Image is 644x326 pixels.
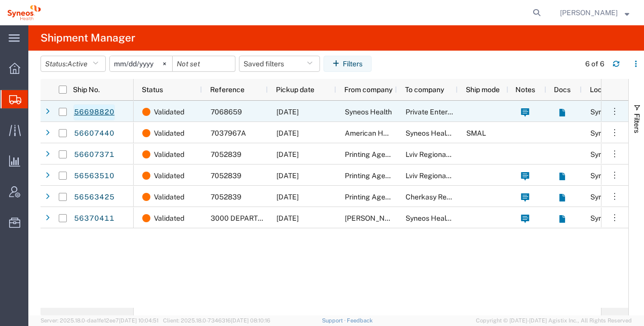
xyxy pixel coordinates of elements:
[559,7,630,19] button: [PERSON_NAME]
[211,129,246,137] span: 7037967A
[73,147,115,163] a: 56607371
[41,56,106,72] button: Status:Active
[276,172,299,180] span: 08/27/2025
[154,208,184,229] span: Validated
[405,86,444,94] span: To company
[154,144,184,165] span: Validated
[276,129,299,137] span: 08/27/2025
[345,129,435,137] span: American Hospital Network
[324,56,372,72] button: Filters
[276,86,314,94] span: Pickup date
[67,60,88,68] span: Active
[211,150,241,158] span: 7052839
[590,86,618,94] span: Location
[276,193,299,201] span: 08/27/2025
[231,317,270,323] span: [DATE] 08:10:16
[345,108,392,116] span: Syneos Health
[466,129,486,137] span: SMAL
[239,56,320,72] button: Saved filters
[406,214,527,222] span: Syneos Health Mexico
[7,5,41,20] img: logo
[73,168,115,184] a: 56563510
[154,186,184,208] span: Validated
[211,193,241,201] span: 7052839
[515,86,535,94] span: Notes
[73,189,115,206] a: 56563425
[345,150,439,158] span: Printing Agency "Copy Shop"
[276,214,299,222] span: 08/04/2025
[345,214,402,222] span: Renata Jahel Delgado
[344,86,392,94] span: From company
[322,317,347,323] a: Support
[154,123,184,144] span: Validated
[211,172,241,180] span: 7052839
[41,317,158,323] span: Server: 2025.18.0-daa1fe12ee7
[211,108,242,116] span: 7068659
[41,25,135,51] h4: Shipment Manager
[276,108,299,116] span: 09/05/2025
[466,86,500,94] span: Ship mode
[554,86,571,94] span: Docs
[154,165,184,186] span: Validated
[154,101,184,123] span: Validated
[211,214,321,222] span: 3000 DEPARTMENTAL EXPENSE
[406,172,607,180] span: Lviv Regional Clinical Psychiatric Hospital", Department #25
[476,316,632,325] span: Copyright © [DATE]-[DATE] Agistix Inc., All Rights Reserved
[406,193,541,201] span: Cherkasy Regional Psychiatric Hospital of Cherkasy
[345,193,439,201] span: Printing Agency "Copy Shop"
[276,150,299,158] span: 08/27/2025
[142,86,163,94] span: Status
[406,150,607,158] span: Lviv Regional Clinical Psychiatric Hospital", Department #25
[163,317,270,323] span: Client: 2025.18.0-7346316
[633,113,641,133] span: Filters
[406,129,496,137] span: Syneos Health Hungary Kft.
[73,86,100,94] span: Ship No.
[345,172,439,180] span: Printing Agency "Copy Shop"
[210,86,245,94] span: Reference
[73,126,115,142] a: 56607440
[73,104,115,120] a: 56698820
[406,108,621,116] span: Private Enterprise private production company «Acinus»
[560,7,618,18] span: Oksana Tsankova
[119,317,158,323] span: [DATE] 10:04:51
[585,59,605,69] div: 6 of 6
[110,56,172,71] input: Not set
[73,211,115,227] a: 56370411
[173,56,235,71] input: Not set
[347,317,373,323] a: Feedback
